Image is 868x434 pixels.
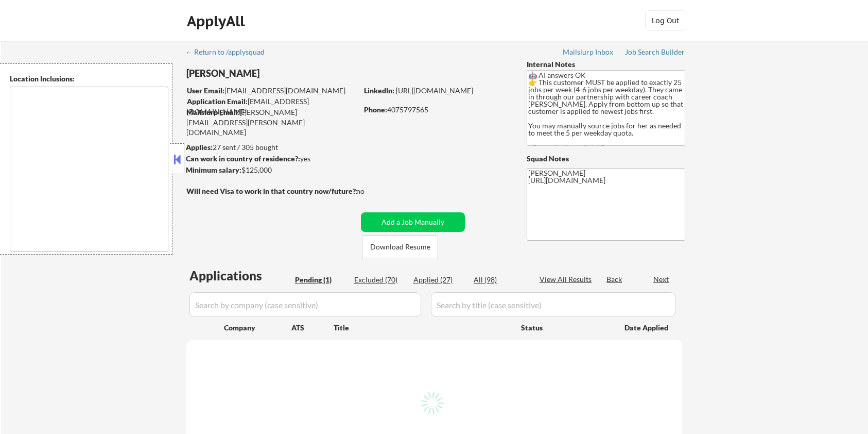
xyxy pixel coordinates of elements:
[291,323,334,333] div: ATS
[186,142,357,153] div: 27 sent / 305 bought
[413,275,465,285] div: Applied (27)
[224,323,291,333] div: Company
[187,86,357,96] div: [EMAIL_ADDRESS][DOMAIN_NAME]
[295,275,346,285] div: Pending (1)
[624,323,670,333] div: Date Applied
[187,86,224,95] strong: User Email:
[186,165,241,174] strong: Minimum salary:
[540,274,595,285] div: View All Results
[186,107,357,138] div: [PERSON_NAME][EMAIL_ADDRESS][PERSON_NAME][DOMAIN_NAME]
[396,86,473,95] a: [URL][DOMAIN_NAME]
[474,275,525,285] div: All (98)
[563,48,614,58] a: Mailslurp Inbox
[354,275,406,285] div: Excluded (70)
[653,274,670,285] div: Next
[187,96,357,116] div: [EMAIL_ADDRESS][DOMAIN_NAME]
[187,97,248,106] strong: Application Email:
[606,274,623,285] div: Back
[645,10,686,31] button: Log Out
[185,48,274,58] a: ← Return to /applysquad
[334,323,511,333] div: Title
[364,105,387,114] strong: Phone:
[186,165,357,175] div: $125,000
[563,48,614,56] div: Mailslurp Inbox
[361,212,465,232] button: Add a Job Manually
[527,59,685,70] div: Internal Notes
[364,105,510,115] div: 4075797565
[186,67,398,80] div: [PERSON_NAME]
[521,318,610,337] div: Status
[185,48,274,56] div: ← Return to /applysquad
[189,292,421,317] input: Search by company (case sensitive)
[527,154,685,164] div: Squad Notes
[431,292,675,317] input: Search by title (case sensitive)
[364,86,394,95] strong: LinkedIn:
[186,108,240,116] strong: Mailslurp Email:
[187,12,248,30] div: ApplyAll
[356,186,386,196] div: no
[625,48,685,56] div: Job Search Builder
[186,187,358,195] strong: Will need Visa to work in that country now/future?:
[362,235,438,258] button: Download Resume
[189,270,291,282] div: Applications
[186,154,300,163] strong: Can work in country of residence?:
[186,154,354,164] div: yes
[186,143,213,152] strong: Applies:
[10,74,168,84] div: Location Inclusions:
